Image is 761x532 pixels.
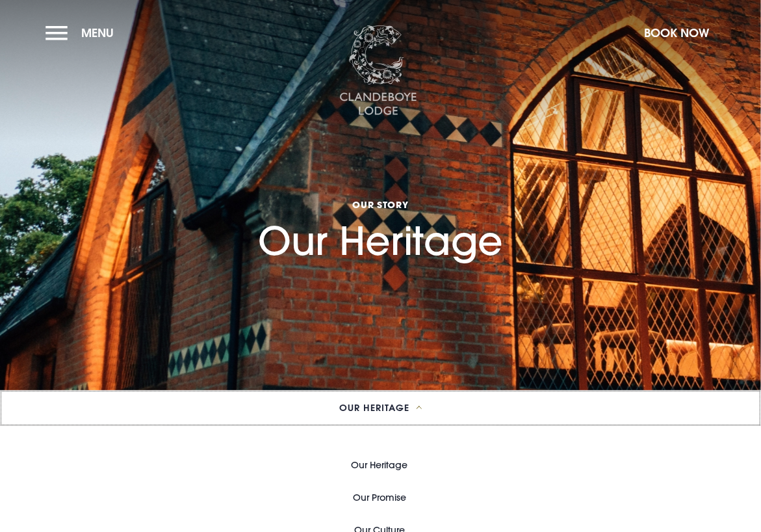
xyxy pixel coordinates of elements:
[352,449,408,481] a: Our Heritage
[339,25,417,116] img: Clandeboye Lodge
[258,198,503,211] span: Our Story
[258,133,503,264] h1: Our Heritage
[353,481,406,514] a: Our Promise
[638,19,716,47] button: Book Now
[45,19,120,47] button: Menu
[81,25,114,40] span: Menu
[339,403,409,412] span: Our Heritage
